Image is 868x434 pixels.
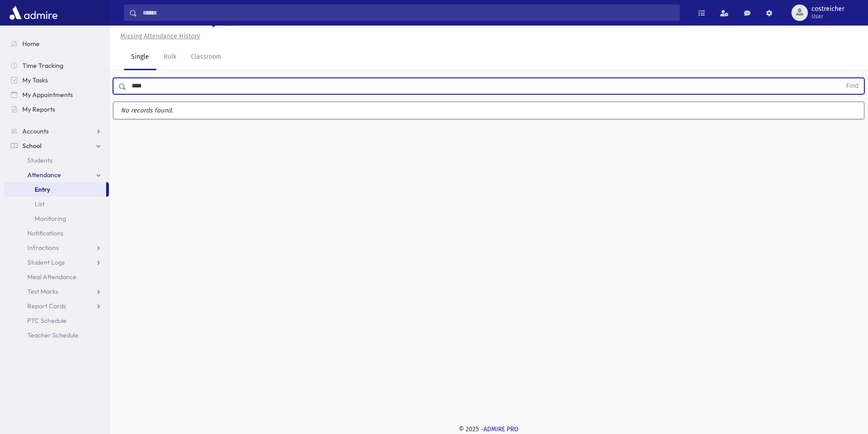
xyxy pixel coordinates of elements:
a: Accounts [4,124,109,138]
a: List [4,197,109,211]
span: PTC Schedule [27,317,67,325]
a: Student Logs [4,255,109,270]
a: Meal Attendance [4,270,109,284]
button: Find [841,78,864,94]
a: Home [4,36,109,51]
span: School [22,142,41,150]
a: School [4,138,109,153]
span: Report Cards [27,302,66,310]
a: My Reports [4,102,109,117]
a: My Appointments [4,87,109,102]
span: Teacher Schedule [27,331,78,339]
a: Classroom [184,45,229,70]
a: My Tasks [4,73,109,87]
a: Time Tracking [4,58,109,73]
span: Attendance [27,171,61,179]
span: Entry [35,185,50,194]
a: Entry [4,182,106,197]
span: Students [27,156,52,164]
a: PTC Schedule [4,313,109,328]
a: Attendance [4,168,109,182]
span: Meal Attendance [27,273,77,281]
span: Home [22,40,40,48]
span: Student Logs [27,258,65,266]
a: Students [4,153,109,168]
img: AdmirePro [7,4,60,22]
span: Infractions [27,244,59,252]
span: Notifications [27,229,63,237]
span: Time Tracking [22,61,63,70]
a: Missing Attendance History [117,32,200,40]
span: costreicher [812,5,844,13]
a: Single [124,45,156,70]
input: Search [137,5,679,21]
span: My Tasks [22,76,48,84]
span: User [812,13,844,20]
span: Accounts [22,127,49,135]
label: No records found. [113,102,864,119]
a: Infractions [4,240,109,255]
span: Monitoring [35,214,66,223]
span: List [35,200,45,208]
a: Bulk [156,45,184,70]
u: Missing Attendance History [120,32,200,40]
span: My Appointments [22,91,73,99]
a: Teacher Schedule [4,328,109,342]
a: Monitoring [4,211,109,226]
span: My Reports [22,105,55,113]
a: Report Cards [4,299,109,313]
span: Test Marks [27,287,58,296]
div: © 2025 - [124,424,853,434]
a: Test Marks [4,284,109,299]
a: Notifications [4,226,109,240]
